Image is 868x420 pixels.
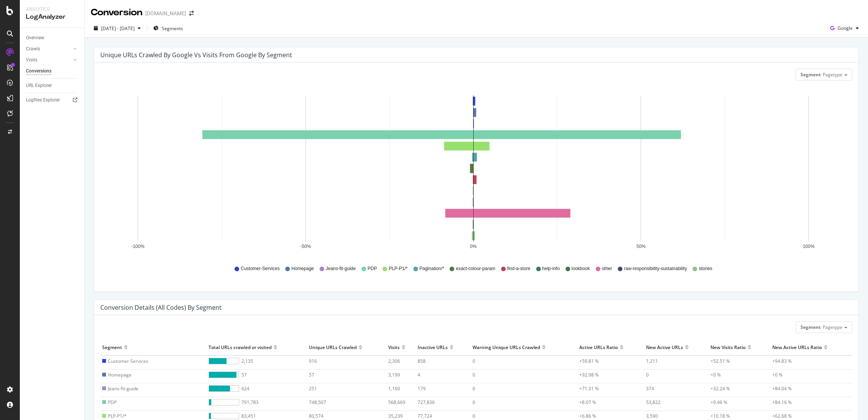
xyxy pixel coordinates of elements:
[189,11,194,16] div: arrow-right-arrow-left
[579,399,596,406] span: +8.07 %
[26,34,79,42] a: Overview
[309,372,314,378] span: 57
[842,394,860,412] iframe: Intercom live chat
[823,324,842,330] span: Pagetype
[473,385,475,392] span: 0
[101,25,135,32] span: [DATE] - [DATE]
[507,266,530,272] span: find-a-store
[624,266,687,272] span: raw-responsibility-sustainability
[710,413,730,419] span: +10.18 %
[26,6,78,13] div: Analytics
[309,399,326,406] span: 748,507
[309,413,323,419] span: 80,574
[241,266,280,272] span: Customer-Services
[326,266,356,272] span: Jeans-fit-guide
[26,96,60,104] div: Logfiles Explorer
[456,266,495,272] span: exact-colour-param
[579,385,599,392] span: +71.31 %
[823,71,842,78] span: Pagetype
[241,399,259,409] span: 791,783
[473,413,475,419] span: 0
[772,341,822,353] div: New Active URLs Ratio
[473,372,475,378] span: 0
[579,413,596,419] span: +6.86 %
[772,358,792,364] span: +94.83 %
[772,399,792,406] span: +84.16 %
[542,266,560,272] span: help-info
[309,358,317,364] span: 916
[710,358,730,364] span: +52.51 %
[26,34,44,42] div: Overview
[646,385,654,392] span: 374
[100,304,222,311] div: Conversion Details (all codes) by Segment
[579,358,599,364] span: +59.81 %
[108,399,117,406] span: PDP
[388,399,405,406] span: 568,669
[646,341,683,353] div: New Active URLs
[800,324,821,330] span: Segment
[418,413,432,419] span: 77,724
[602,266,612,272] span: other
[162,25,183,32] span: Segments
[710,399,727,406] span: +9.46 %
[26,67,79,75] a: Conversions
[388,358,400,364] span: 2,306
[579,372,599,378] span: +92.98 %
[418,372,420,378] span: 4
[418,358,426,364] span: 858
[418,385,426,392] span: 179
[388,385,400,392] span: 1,160
[91,6,142,19] div: Conversion
[420,266,444,272] span: Pagination/*
[108,372,132,378] span: Homepage
[646,399,661,406] span: 53,822
[26,67,51,75] div: Conversions
[772,413,792,419] span: +62.68 %
[309,385,317,392] span: 251
[241,358,253,367] span: 2,135
[772,372,783,378] span: +0 %
[470,244,477,249] text: 0%
[150,22,186,34] button: Segments
[26,82,79,90] a: URL Explorer
[26,13,78,21] div: LogAnalyzer
[102,341,122,353] div: Segment
[388,372,400,378] span: 3,199
[637,244,646,249] text: 50%
[800,71,821,78] span: Segment
[241,372,247,381] span: 57
[646,413,658,419] span: 3,590
[646,372,649,378] span: 0
[309,341,357,353] div: Unique URLs Crawled
[803,244,815,249] text: 100%
[473,341,540,353] div: Warning Unique URLs Crawled
[108,385,138,392] span: Jeans-fit-guide
[209,341,272,353] div: Total URLs crawled or visited
[26,56,71,64] a: Visits
[579,341,618,353] div: Active URLs Ratio
[473,399,475,406] span: 0
[837,25,853,31] span: Google
[473,358,475,364] span: 0
[100,51,292,59] div: Unique URLs Crawled by google vs Visits from google by Segment
[389,266,407,272] span: PLP-P1/*
[710,341,746,353] div: New Visits Ratio
[418,341,448,353] div: Inactive URLs
[108,358,148,364] span: Customer-Services
[241,385,249,395] span: 624
[291,266,314,272] span: Homepage
[145,10,186,17] div: [DOMAIN_NAME]
[91,22,144,34] button: [DATE] - [DATE]
[26,82,52,90] div: URL Explorer
[388,341,400,353] div: Visits
[772,385,792,392] span: +84.04 %
[300,244,311,249] text: -50%
[710,385,730,392] span: +32.24 %
[100,87,846,258] svg: A chart.
[699,266,712,272] span: stories
[418,399,435,406] span: 727,836
[368,266,377,272] span: PDP
[710,372,721,378] span: +0 %
[26,56,37,64] div: Visits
